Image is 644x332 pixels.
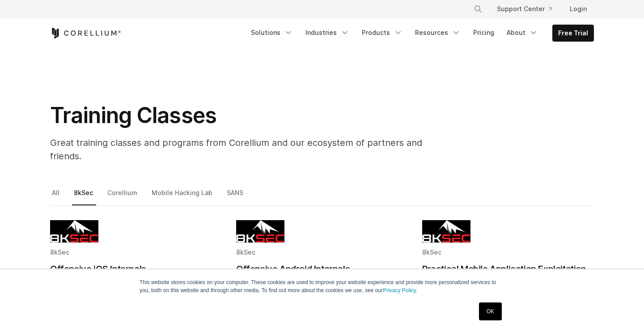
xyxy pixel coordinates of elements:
p: Great training classes and programs from Corellium and our ecosystem of partners and friends. [50,136,453,163]
span: 8kSec [50,248,69,256]
span: 8kSec [422,248,441,256]
a: Resources [410,25,466,41]
a: SANS [225,187,246,206]
a: OK [479,302,502,320]
a: Login [563,1,594,17]
span: 8kSec [236,248,255,256]
a: Solutions [246,25,298,41]
a: Products [356,25,408,41]
div: Navigation Menu [463,1,594,17]
a: Corellium Home [50,28,121,38]
a: 8kSec [72,187,96,206]
a: Free Trial [553,25,593,41]
h2: Offensive iOS Internals [50,262,222,276]
a: Industries [300,25,355,41]
img: 8KSEC logo [422,220,470,243]
a: Support Center [490,1,559,17]
a: Pricing [468,25,500,41]
h1: Training Classes [50,102,453,129]
button: Search [470,1,486,17]
div: Navigation Menu [246,25,594,42]
img: 8KSEC logo [50,220,98,243]
a: Privacy Policy. [383,287,417,294]
h2: Practical Mobile Application Exploitation [422,262,594,276]
a: About [501,25,543,41]
a: Mobile Hacking Lab [150,187,216,206]
p: This website stores cookies on your computer. These cookies are used to improve your website expe... [140,278,504,294]
h2: Offensive Android Internals [236,262,408,276]
img: 8KSEC logo [236,220,284,243]
a: All [50,187,63,206]
a: Corellium [106,187,140,206]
